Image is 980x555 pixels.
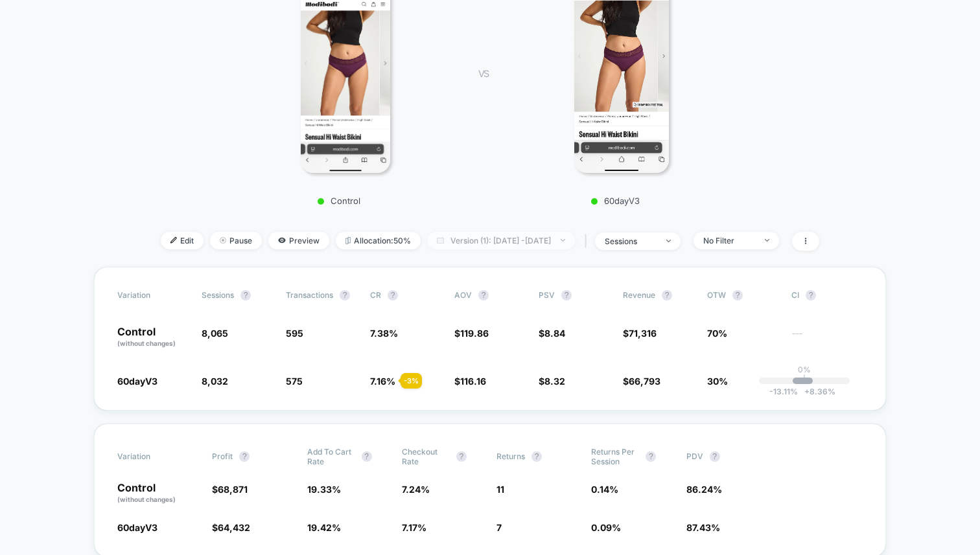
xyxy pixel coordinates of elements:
[623,290,655,300] span: Revenue
[478,68,489,79] span: VS
[240,290,251,300] button: ?
[340,290,350,300] button: ?
[591,484,618,495] span: 0.14 %
[769,387,798,396] span: -13.11 %
[539,290,555,300] span: PSV
[117,522,157,533] span: 60dayV3
[629,376,660,387] span: 66,793
[798,365,811,374] p: 0%
[496,451,525,461] span: Returns
[268,232,329,249] span: Preview
[170,237,177,244] img: edit
[804,387,810,396] span: +
[117,447,189,466] span: Variation
[765,239,769,242] img: end
[707,376,728,387] span: 30%
[454,328,489,339] span: $
[307,447,355,466] span: Add To Cart Rate
[806,290,816,300] button: ?
[202,290,234,300] span: Sessions
[454,290,472,300] span: AOV
[531,451,542,462] button: ?
[686,451,703,461] span: PDV
[117,290,189,300] span: Variation
[703,236,755,245] div: No Filter
[220,237,226,244] img: end
[362,451,372,462] button: ?
[605,236,657,246] div: sessions
[370,328,398,339] span: 7.38 %
[307,522,341,533] span: 19.42 %
[117,376,157,387] span: 60dayV3
[370,376,395,387] span: 7.16 %
[388,290,398,300] button: ?
[218,522,250,533] span: 64,432
[496,522,502,533] span: 7
[710,451,720,462] button: ?
[662,290,672,300] button: ?
[218,484,248,495] span: 68,871
[226,196,452,206] p: Control
[212,522,250,533] span: $
[629,328,657,339] span: 71,316
[798,387,835,396] span: 8.36 %
[345,237,351,244] img: rebalance
[117,326,189,348] p: Control
[623,328,657,339] span: $
[496,484,504,495] span: 11
[210,232,262,249] span: Pause
[402,484,430,495] span: 7.24 %
[402,447,450,466] span: Checkout Rate
[117,495,176,503] span: (without changes)
[286,290,333,300] span: Transactions
[370,290,381,300] span: CR
[707,290,778,300] span: OTW
[401,373,422,389] div: - 3 %
[502,196,729,206] p: 60dayV3
[539,328,565,339] span: $
[623,376,660,387] span: $
[161,232,204,249] span: Edit
[544,328,565,339] span: 8.84
[803,374,806,384] p: |
[791,330,863,348] span: ---
[581,232,595,251] span: |
[544,376,565,387] span: 8.32
[460,328,489,339] span: 119.86
[732,290,743,300] button: ?
[427,232,575,249] span: Version (1): [DATE] - [DATE]
[686,522,720,533] span: 87.43 %
[307,484,341,495] span: 19.33 %
[591,447,639,466] span: Returns Per Session
[286,328,303,339] span: 595
[117,339,176,347] span: (without changes)
[646,451,656,462] button: ?
[286,376,303,387] span: 575
[791,290,863,300] span: CI
[591,522,621,533] span: 0.09 %
[437,237,444,244] img: calendar
[117,482,199,504] p: Control
[478,290,489,300] button: ?
[212,451,233,461] span: Profit
[666,240,671,242] img: end
[456,451,467,462] button: ?
[454,376,486,387] span: $
[336,232,421,249] span: Allocation: 50%
[561,290,572,300] button: ?
[561,239,565,242] img: end
[460,376,486,387] span: 116.16
[212,484,248,495] span: $
[402,522,426,533] span: 7.17 %
[202,376,228,387] span: 8,032
[707,328,727,339] span: 70%
[239,451,250,462] button: ?
[539,376,565,387] span: $
[686,484,722,495] span: 86.24 %
[202,328,228,339] span: 8,065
